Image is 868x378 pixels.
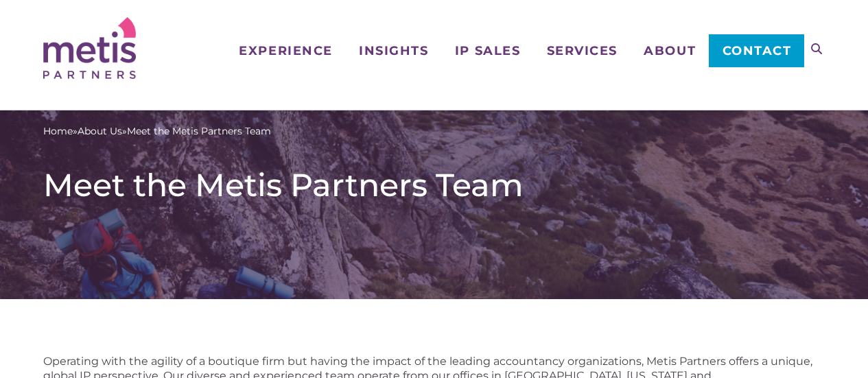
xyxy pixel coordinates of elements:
[239,45,332,57] span: Experience
[455,45,520,57] span: IP Sales
[43,17,136,79] img: Metis Partners
[644,45,696,57] span: About
[359,45,428,57] span: Insights
[709,34,804,67] a: Contact
[43,124,73,139] a: Home
[723,45,792,57] span: Contact
[127,124,271,139] span: Meet the Metis Partners Team
[43,124,271,139] span: » »
[78,124,122,139] a: About Us
[43,166,825,204] h1: Meet the Metis Partners Team
[547,45,618,57] span: Services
